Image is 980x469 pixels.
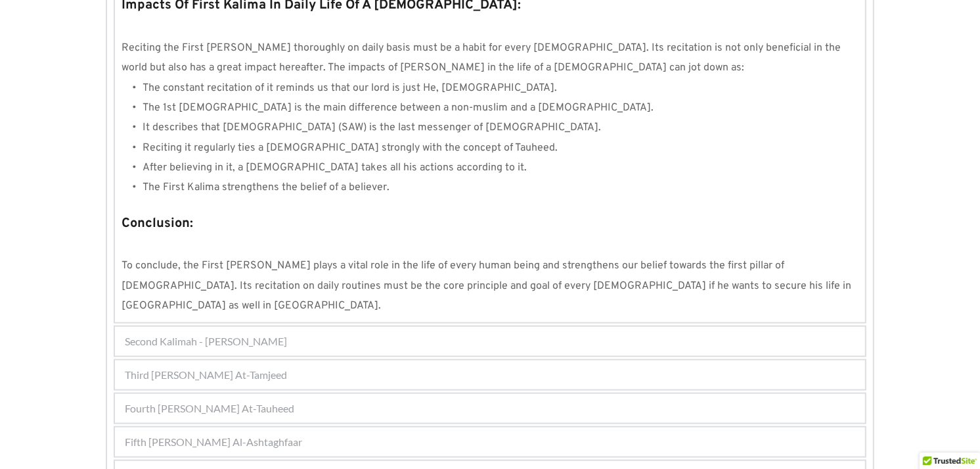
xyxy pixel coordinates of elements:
[125,333,287,349] span: Second Kalimah - [PERSON_NAME]
[143,141,558,155] span: Reciting it regularly ties a [DEMOGRAPHIC_DATA] strongly with the concept of Tauheed.
[143,121,601,134] span: It describes that [DEMOGRAPHIC_DATA] (SAW) is the last messenger of [DEMOGRAPHIC_DATA].
[125,401,294,416] span: Fourth [PERSON_NAME] At-Tauheed
[143,101,654,114] span: The 1st [DEMOGRAPHIC_DATA] is the main difference between a non-muslim and a [DEMOGRAPHIC_DATA].
[122,215,193,232] strong: Conclusion:
[125,367,287,383] span: Third [PERSON_NAME] At-Tamjeed
[122,41,843,74] span: Reciting the First [PERSON_NAME] thoroughly on daily basis must be a habit for every [DEMOGRAPHIC...
[143,161,527,174] span: After believing in it, a [DEMOGRAPHIC_DATA] takes all his actions according to it.
[125,434,302,450] span: Fifth [PERSON_NAME] Al-Ashtaghfaar
[122,259,854,312] span: To conclude, the First [PERSON_NAME] plays a vital role in the life of every human being and stre...
[143,181,390,194] span: The First Kalima strengthens the belief of a believer.
[143,82,557,95] span: The constant recitation of it reminds us that our lord is just He, [DEMOGRAPHIC_DATA].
